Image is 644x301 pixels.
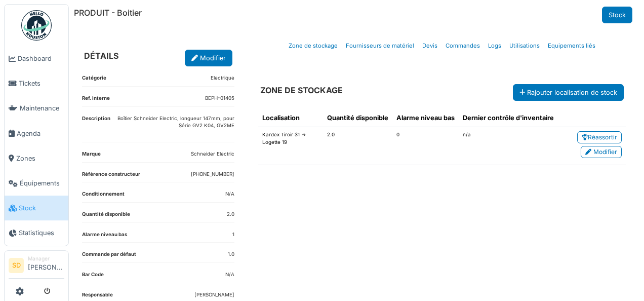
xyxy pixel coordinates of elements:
[28,255,64,262] div: Manager
[5,196,68,220] a: Stock
[323,127,392,165] td: 2.0
[82,95,110,106] dt: Ref. interne
[110,115,234,130] p: Boîtier Schneider Electric, longueur 147mm, pour Série GV2 K04, GV2ME
[82,171,140,182] dt: Référence constructeur
[581,146,622,158] a: Modifier
[194,291,234,299] dd: [PERSON_NAME]
[19,79,64,88] span: Tickets
[82,115,110,142] dt: Description
[205,95,234,102] dd: BEPH-01405
[544,34,599,58] a: Equipements liés
[5,46,68,71] a: Dashboard
[20,103,64,113] span: Maintenance
[21,10,52,41] img: Badge_color-CXgf-gQk.svg
[602,7,632,23] a: Stock
[191,171,234,178] dd: [PHONE_NUMBER]
[19,203,64,213] span: Stock
[225,191,234,198] dd: N/A
[191,150,234,158] dd: Schneider Electric
[505,34,544,58] a: Utilisations
[392,127,459,165] td: 0
[9,255,64,279] a: SD Manager[PERSON_NAME]
[5,146,68,171] a: Zones
[18,54,64,63] span: Dashboard
[9,258,24,273] li: SD
[20,178,64,188] span: Équipements
[82,150,101,162] dt: Marque
[17,129,64,138] span: Agenda
[74,8,142,18] h6: PRODUIT - Boitier
[82,191,125,202] dt: Conditionnement
[459,109,558,127] th: Dernier contrôle d'inventaire
[28,255,64,277] li: [PERSON_NAME]
[84,51,118,61] h6: DÉTAILS
[16,154,64,163] span: Zones
[459,127,558,165] td: n/a
[342,34,418,58] a: Fournisseurs de matériel
[260,86,343,95] h6: ZONE DE STOCKAGE
[418,34,441,58] a: Devis
[441,34,484,58] a: Commandes
[5,71,68,96] a: Tickets
[211,74,234,82] dd: Electrique
[5,96,68,121] a: Maintenance
[82,272,104,277] span: translation missing: fr.bar_code
[82,74,106,86] dt: Catégorie
[232,231,234,239] dd: 1
[5,220,68,245] a: Statistiques
[19,228,64,238] span: Statistiques
[185,50,232,66] a: Modifier
[82,251,136,262] dt: Commande par défaut
[82,231,127,243] dt: Alarme niveau bas
[225,271,234,279] dd: N/A
[577,131,622,143] a: Réassortir
[513,84,624,101] button: Rajouter localisation de stock
[5,171,68,196] a: Équipements
[227,211,234,218] dd: 2.0
[392,109,459,127] th: Alarme niveau bas
[82,211,130,222] dt: Quantité disponible
[258,109,323,127] th: Localisation
[5,121,68,146] a: Agenda
[258,127,323,165] td: Kardex Tiroir 31 -> Logette 19
[285,34,342,58] a: Zone de stockage
[323,109,392,127] th: Quantité disponible
[484,34,505,58] a: Logs
[228,251,234,258] dd: 1.0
